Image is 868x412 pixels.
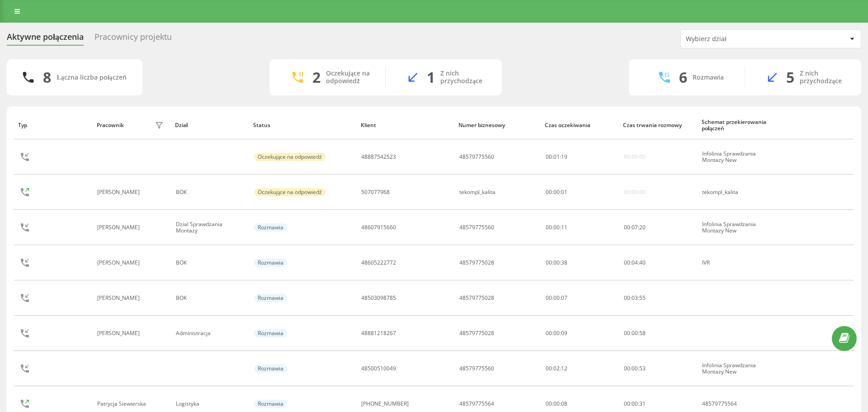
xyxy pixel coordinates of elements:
div: 48579775564 [702,401,770,407]
div: : : [546,154,567,160]
div: [PERSON_NAME] [97,224,142,231]
div: [PERSON_NAME] [97,330,142,336]
div: 8 [43,69,51,86]
div: BOK [176,295,244,301]
div: 5 [786,69,794,86]
div: Czas oczekiwania [545,122,614,128]
div: Infolinia Sprawdzania Montazy New [702,151,770,164]
div: Logistyka [176,401,244,407]
div: 48579775564 [459,401,494,407]
span: 31 [639,400,646,407]
span: 00 [624,365,630,372]
span: 00 [624,329,630,337]
div: Infolinia Sprawdzania Montazy New [702,362,770,375]
span: 53 [639,365,646,372]
div: Oczekujące na odpowiedź [254,188,325,196]
div: Numer biznesowy [458,122,536,128]
span: 55 [639,294,646,302]
div: Łączna liczba połączeń [57,74,126,81]
div: 00:00:08 [546,401,614,407]
div: : : [624,330,646,336]
div: BOK [176,189,244,195]
div: Rozmawia [254,400,287,408]
div: 48605222772 [361,260,396,266]
div: Dział [175,122,245,128]
span: 00 [632,365,638,372]
div: BOK [176,260,244,266]
div: Czas trwania rozmowy [623,122,693,128]
div: Rozmawia [254,259,287,267]
div: 48887542523 [361,154,396,160]
div: tekompl_kalita [459,189,495,195]
div: 00:00:00 [624,189,646,195]
div: Typ [18,122,88,128]
div: 00:00:38 [546,260,614,266]
div: 48500510049 [361,365,396,372]
div: 48579775560 [459,365,494,372]
div: 00:00:09 [546,330,614,336]
div: Rozmawia [254,365,287,373]
div: 48607915660 [361,224,396,231]
div: Rozmawia [254,223,287,232]
span: 20 [639,223,646,231]
div: Schemat przekierowania połączeń [702,119,771,132]
div: Rozmawia [693,74,724,81]
div: Rozmawia [254,329,287,337]
span: 00 [624,400,630,407]
span: 04 [632,259,638,266]
span: 01 [553,153,560,161]
div: 48579775560 [459,154,494,160]
div: : : [624,224,646,231]
div: : : [546,189,567,195]
div: Z nich przychodzące [800,70,848,85]
div: Klient [361,122,450,128]
span: 00 [553,188,560,196]
div: Pracownicy projektu [94,32,172,46]
div: 00:00:11 [546,224,614,231]
div: 48579775028 [459,330,494,336]
span: 40 [639,259,646,266]
span: 19 [561,153,567,161]
div: 507077968 [361,189,390,195]
span: 00 [624,223,630,231]
span: 07 [632,223,638,231]
div: Aktywne połączenia [7,32,84,46]
span: 03 [632,294,638,302]
div: 1 [427,69,435,86]
div: 00:02:12 [546,365,614,372]
div: Patrycja Siewierska [97,401,148,407]
div: : : [624,401,646,407]
span: 00 [632,329,638,337]
div: Rozmawia [254,294,287,302]
div: Infolinia Sprawdzania Montazy New [702,221,770,234]
span: 00 [624,259,630,266]
div: 48881218267 [361,330,396,336]
div: [PERSON_NAME] [97,189,142,195]
div: Z nich przychodzące [440,70,488,85]
div: Status [253,122,352,128]
span: 00 [546,188,552,196]
div: [PERSON_NAME] [97,260,142,266]
div: : : [624,295,646,301]
span: 00 [624,294,630,302]
div: 6 [679,69,687,86]
div: 48579775028 [459,260,494,266]
div: : : [624,260,646,266]
div: Pracownik [97,122,124,128]
span: 58 [639,329,646,337]
div: tekompl_kalita [702,189,770,195]
div: 48503098785 [361,295,396,301]
div: Wybierz dział [686,35,794,43]
div: : : [624,365,646,372]
div: Dzial Sprawdzania Montazy [176,221,244,234]
div: 48579775560 [459,224,494,231]
span: 00 [546,153,552,161]
div: 00:00:07 [546,295,614,301]
div: IVR [702,260,770,266]
div: Administracja [176,330,244,336]
div: [PERSON_NAME] [97,295,142,301]
div: 00:00:00 [624,154,646,160]
span: 01 [561,188,567,196]
div: [PHONE_NUMBER] [361,401,409,407]
div: Oczekujące na odpowiedź [326,70,372,85]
